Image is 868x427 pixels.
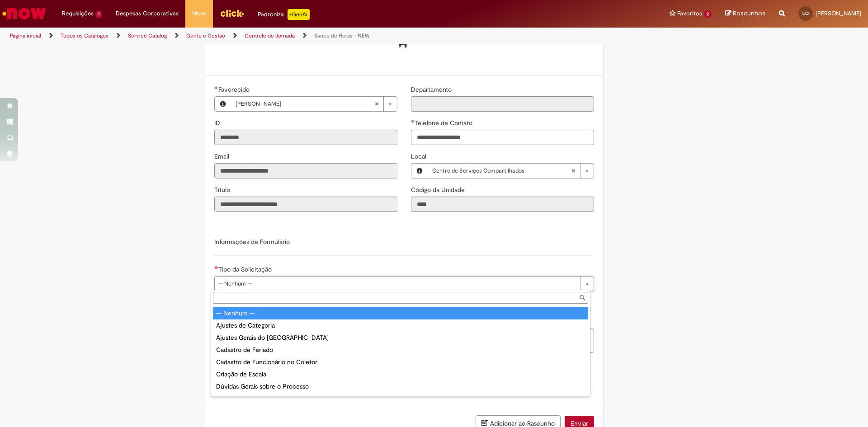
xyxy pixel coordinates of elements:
[213,380,588,393] div: Dúvidas Gerais sobre o Processo
[213,368,588,380] div: Criação de Escala
[213,356,588,368] div: Cadastro de Funcionário no Coletor
[213,393,588,405] div: Ponto Web/Mobile
[211,305,590,396] ul: Tipo da Solicitação
[213,319,588,332] div: Ajustes de Categoria
[213,332,588,344] div: Ajustes Gerais do [GEOGRAPHIC_DATA]
[213,344,588,356] div: Cadastro de Feriado
[213,307,588,319] div: -- Nenhum --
